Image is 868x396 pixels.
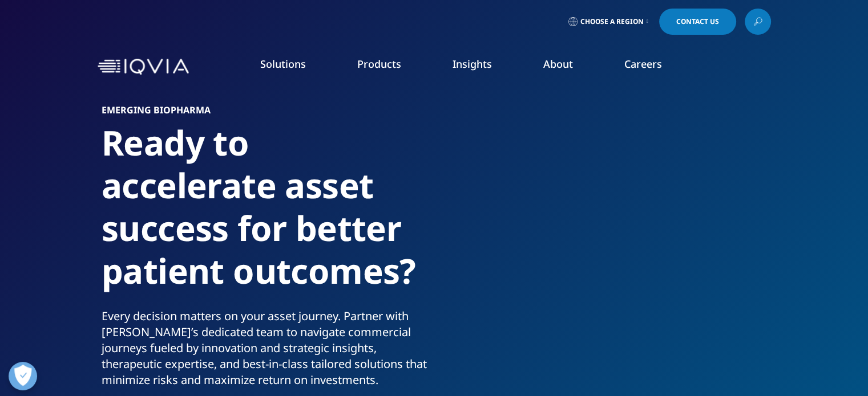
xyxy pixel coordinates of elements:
[102,121,430,308] h1: Ready to accelerate asset success for better patient outcomes?
[98,59,189,75] img: IQVIA Healthcare Information Technology and Pharma Clinical Research Company
[357,57,401,71] a: Products
[260,57,306,71] a: Solutions
[676,18,719,25] span: Contact Us
[461,105,766,333] img: 920_group-of-people-looking-at-data-during-business-meeting.jpg
[9,362,37,390] button: Open Preferences
[102,105,430,121] h6: Emerging Biopharma
[580,17,644,26] span: Choose a Region
[659,9,736,35] a: Contact Us
[624,57,662,71] a: Careers
[543,57,573,71] a: About
[193,40,771,93] nav: Primary
[453,57,492,71] a: Insights
[102,308,430,395] p: Every decision matters on your asset journey. Partner with [PERSON_NAME]’s dedicated team to navi...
